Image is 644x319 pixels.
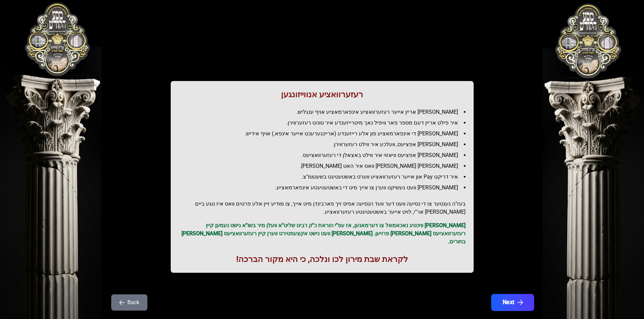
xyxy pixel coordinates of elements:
[184,130,466,138] li: [PERSON_NAME] די אינפארמאציע פון אלע רייזענדע (אריינגערעכט אייער אינפא.) אויף אידיש.
[179,221,466,246] p: [PERSON_NAME] וויכטיג נאכאמאל צו דערמאנען, אז עפ"י הוראת כ"ק רבינו שליט"א וועלן מיר בשו"א נישט נע...
[184,108,466,116] li: [PERSON_NAME] אריין אייער רעזערוואציע אינפארמאציע אויף ענגליש.
[111,294,147,311] button: Back
[184,184,466,192] li: [PERSON_NAME] וועט געשיקט ווערן צו אייך מיט די באשטעטיגטע אינפארמאציע.
[179,254,466,265] h1: לקראת שבת מירון לכו ונלכה, כי היא מקור הברכה!
[184,162,466,170] li: [PERSON_NAME] [PERSON_NAME] וואס איר האט [PERSON_NAME].
[184,173,466,181] li: איר דריקט Pay און אייער רעזערוואציע ווערט באשטעטיגט בשעטומ"צ.
[491,294,534,311] button: Next
[179,89,466,100] h1: רעזערוואציע אנווייזונגען
[184,140,466,149] li: [PERSON_NAME] אפציעס, וועלכע איר ווילט רעזערווירן.
[184,151,466,159] li: [PERSON_NAME] אפציעס וויאזוי איר ווילט באצאלן די רעזערוואציעס.
[179,200,466,216] h2: בעז"ה נענטער צו די נסיעה וועט דער וועד הנסיעה אפיס זיך פארבינדן מיט אייך, צו מודיע זיין אלע פרטים...
[184,119,466,127] li: איר פילט אריין דעם מספר פאר וויפיל נאך מיטרייזענדע איר טוהט רעזערווירן.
